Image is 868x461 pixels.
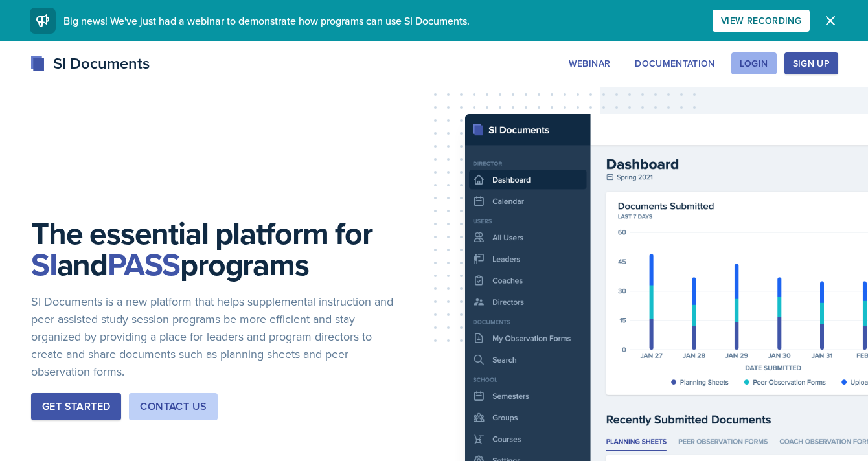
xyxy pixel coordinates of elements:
div: Webinar [569,58,610,69]
button: View Recording [713,10,810,32]
button: Get Started [31,393,121,420]
button: Sign Up [784,52,838,74]
button: Contact Us [129,393,218,420]
div: Contact Us [140,399,207,414]
div: View Recording [721,16,801,26]
div: Login [740,58,768,69]
div: Documentation [635,58,715,69]
button: Webinar [560,52,619,74]
button: Documentation [626,52,724,74]
div: Sign Up [793,58,830,69]
div: Get Started [42,399,110,414]
button: Login [731,52,777,74]
div: SI Documents [30,52,150,75]
span: Big news! We've just had a webinar to demonstrate how programs can use SI Documents. [63,14,470,28]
